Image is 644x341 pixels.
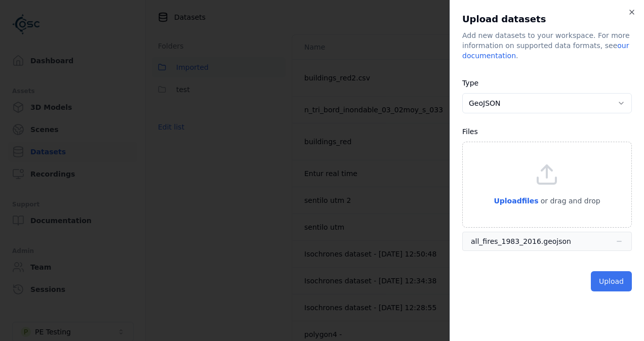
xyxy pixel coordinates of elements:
span: Upload files [494,197,538,205]
label: Type [462,79,478,87]
h2: Upload datasets [462,12,632,26]
div: all_fires_1983_2016.geojson [471,236,571,246]
div: Add new datasets to your workspace. For more information on supported data formats, see . [462,30,632,61]
p: or drag and drop [539,195,600,207]
button: Upload [591,271,632,291]
label: Files [462,127,478,136]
